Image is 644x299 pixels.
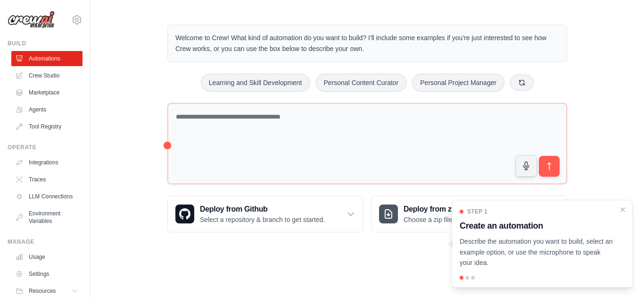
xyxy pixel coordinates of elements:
[200,204,325,215] h3: Deploy from Github
[404,204,483,215] h3: Deploy from zip file
[8,40,83,47] div: Build
[11,283,83,299] button: Resources
[316,74,407,92] button: Personal Content Curator
[29,287,56,295] span: Resources
[11,85,83,100] a: Marketplace
[11,102,83,117] a: Agents
[11,51,83,66] a: Automations
[460,236,613,268] p: Describe the automation you want to build, select an example option, or use the microphone to spe...
[467,208,487,215] span: Step 1
[412,74,504,92] button: Personal Project Manager
[8,144,83,151] div: Operate
[11,172,83,187] a: Traces
[11,68,83,83] a: Crew Studio
[8,11,55,29] img: Logo
[201,74,310,92] button: Learning and Skill Development
[460,219,613,232] h3: Create an automation
[619,206,627,214] button: Close walkthrough
[11,119,83,134] a: Tool Registry
[175,33,559,54] p: Welcome to Crew! What kind of automation do you want to build? I'll include some examples if you'...
[8,238,83,246] div: Manage
[11,189,83,204] a: LLM Connections
[11,249,83,265] a: Usage
[200,215,325,224] p: Select a repository & branch to get started.
[11,206,83,229] a: Environment Variables
[11,266,83,282] a: Settings
[404,215,483,224] p: Choose a zip file to upload.
[11,155,83,170] a: Integrations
